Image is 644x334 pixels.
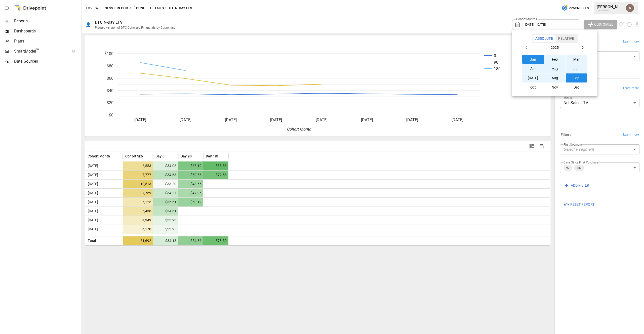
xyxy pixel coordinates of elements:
[544,73,566,82] button: Aug
[522,64,544,73] button: Apr
[566,73,587,82] button: Sep
[522,73,544,82] button: [DATE]
[522,55,544,64] button: Jan
[566,83,587,92] button: Dec
[531,43,578,52] button: 2025
[544,55,566,64] button: Feb
[544,83,566,92] button: Nov
[566,55,587,64] button: Mar
[555,35,577,42] button: Relative
[544,64,566,73] button: May
[522,83,544,92] button: Oct
[533,35,556,42] button: Absolute
[566,64,587,73] button: Jun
